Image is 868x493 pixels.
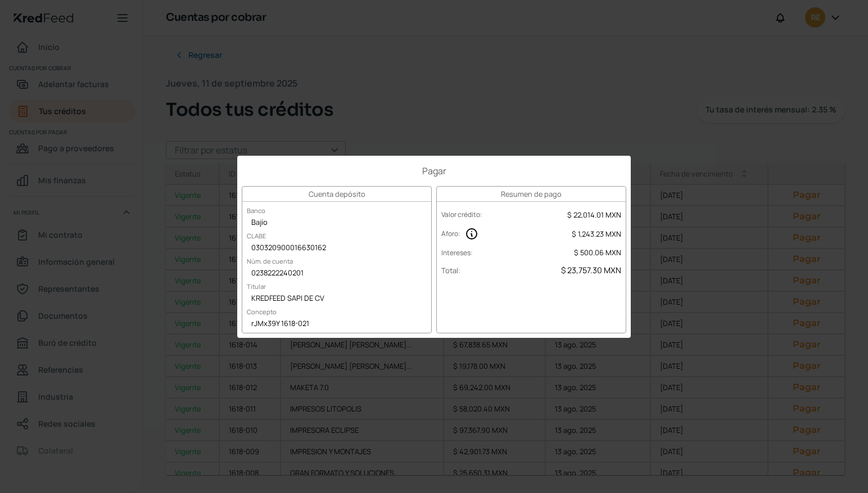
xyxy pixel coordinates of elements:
div: KREDFEED SAPI DE CV [242,291,431,307]
div: rJMx39Y 1618-021 [242,316,431,333]
label: Total : [441,265,460,275]
label: Aforo : [441,229,460,238]
h3: Resumen de pago [437,187,626,202]
span: $ 1,243.23 MXN [572,229,621,239]
div: 0238222240201 [242,265,431,282]
div: Bajío [242,215,431,232]
label: Concepto [242,303,281,320]
h1: Pagar [242,165,626,177]
span: $ 22,014.01 MXN [567,210,621,220]
label: Núm. de cuenta [242,252,297,270]
div: 030320900016630162 [242,240,431,257]
span: $ 500.06 MXN [574,247,621,257]
span: $ 23,757.30 MXN [561,265,621,275]
label: Titular [242,278,270,295]
h3: Cuenta depósito [242,187,431,202]
label: Banco [242,202,270,219]
label: CLABE [242,227,270,245]
label: Valor crédito : [441,210,482,219]
label: Intereses : [441,248,473,257]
